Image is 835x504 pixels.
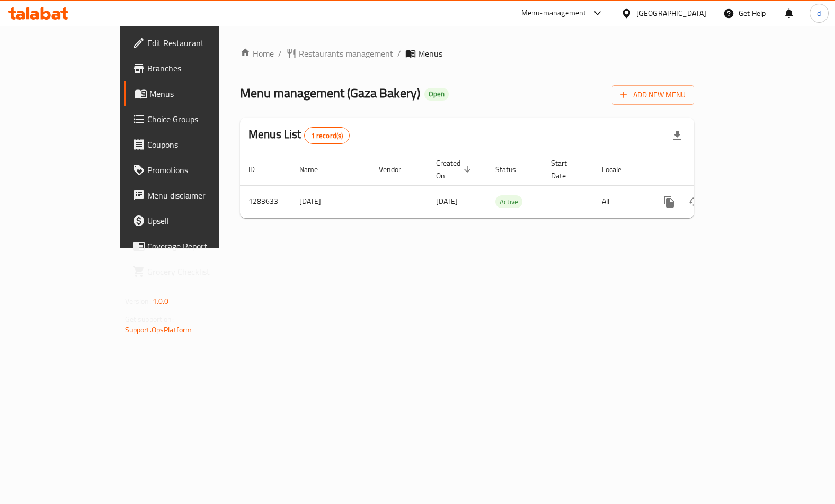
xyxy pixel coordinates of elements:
[379,163,415,176] span: Vendor
[153,294,169,308] span: 1.0.0
[291,185,370,218] td: [DATE]
[147,37,251,49] span: Edit Restaurant
[424,88,449,101] div: Open
[124,233,259,259] a: Coverage Report
[124,81,259,106] a: Menus
[278,47,282,60] li: /
[424,89,449,98] span: Open
[147,214,251,227] span: Upsell
[124,132,259,157] a: Coupons
[612,85,694,105] button: Add New Menu
[124,208,259,233] a: Upsell
[305,131,350,141] span: 1 record(s)
[240,154,767,218] table: enhanced table
[397,47,401,60] li: /
[147,265,251,278] span: Grocery Checklist
[124,30,259,56] a: Edit Restaurant
[286,47,393,60] a: Restaurants management
[521,7,587,20] div: Menu-management
[248,127,350,144] h2: Menus List
[125,312,174,326] span: Get support on:
[436,157,474,182] span: Created On
[125,323,192,337] a: Support.OpsPlatform
[147,113,251,125] span: Choice Groups
[682,189,707,214] button: Change Status
[436,194,458,208] span: [DATE]
[147,164,251,176] span: Promotions
[149,87,251,100] span: Menus
[664,123,690,148] div: Export file
[248,163,269,176] span: ID
[147,62,251,75] span: Branches
[124,183,259,208] a: Menu disclaimer
[817,7,821,19] span: d
[124,157,259,183] a: Promotions
[543,185,593,218] td: -
[124,106,259,132] a: Choice Groups
[648,154,767,186] th: Actions
[240,47,694,60] nav: breadcrumb
[636,7,706,19] div: [GEOGRAPHIC_DATA]
[299,163,332,176] span: Name
[147,240,251,253] span: Coverage Report
[418,47,442,60] span: Menus
[620,88,686,102] span: Add New Menu
[495,195,522,208] div: Active
[124,259,259,284] a: Grocery Checklist
[240,81,420,105] span: Menu management ( Gaza Bakery )
[147,189,251,202] span: Menu disclaimer
[304,127,350,144] div: Total records count
[495,196,522,208] span: Active
[593,185,648,218] td: All
[147,138,251,151] span: Coupons
[495,163,530,176] span: Status
[656,189,682,214] button: more
[124,56,259,81] a: Branches
[551,157,581,182] span: Start Date
[602,163,635,176] span: Locale
[240,185,291,218] td: 1283633
[299,47,393,60] span: Restaurants management
[125,294,151,308] span: Version:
